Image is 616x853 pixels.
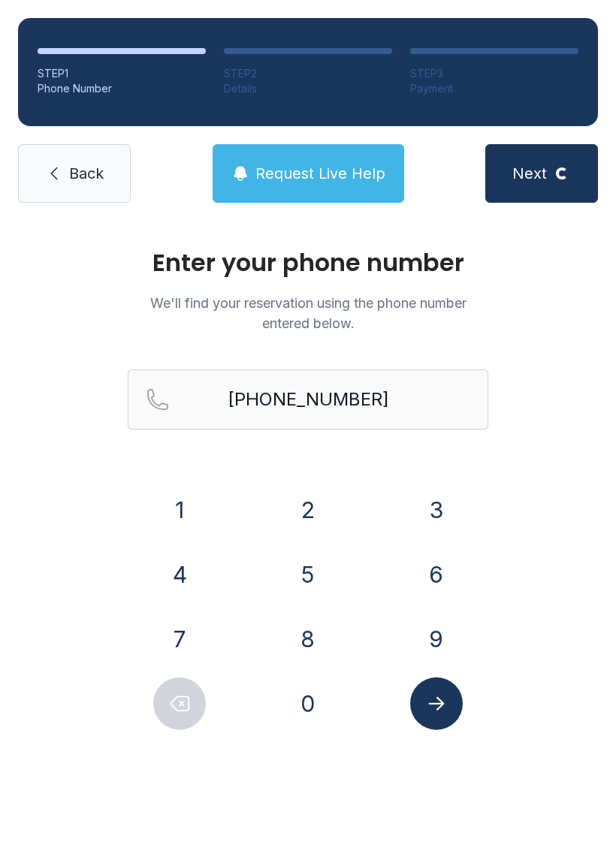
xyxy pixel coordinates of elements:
[410,613,463,665] button: 9
[153,677,206,730] button: Delete number
[282,613,334,665] button: 8
[128,293,488,333] p: We'll find your reservation using the phone number entered below.
[153,613,206,665] button: 7
[69,163,104,184] span: Back
[153,484,206,536] button: 1
[410,548,463,601] button: 6
[410,677,463,730] button: Submit lookup form
[282,677,334,730] button: 0
[255,163,385,184] span: Request Live Help
[224,66,392,81] div: STEP 2
[128,369,488,430] input: Reservation phone number
[410,484,463,536] button: 3
[512,163,547,184] span: Next
[282,548,334,601] button: 5
[224,81,392,96] div: Details
[38,81,206,96] div: Phone Number
[38,66,206,81] div: STEP 1
[153,548,206,601] button: 4
[128,251,488,275] h1: Enter your phone number
[282,484,334,536] button: 2
[410,66,578,81] div: STEP 3
[410,81,578,96] div: Payment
